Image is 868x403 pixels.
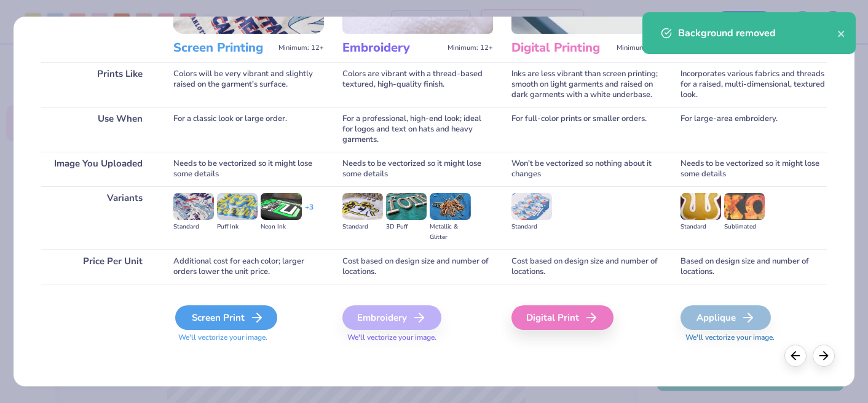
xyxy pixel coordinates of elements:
[41,107,155,152] div: Use When
[175,305,277,330] div: Screen Print
[511,222,552,232] div: Standard
[511,40,612,56] h3: Digital Printing
[173,222,214,232] div: Standard
[41,249,155,284] div: Price Per Unit
[681,62,831,107] div: Incorporates various fabrics and threads for a raised, multi-dimensional, textured look.
[342,305,441,330] div: Embroidery
[681,193,721,220] img: Standard
[342,107,493,152] div: For a professional, high-end look; ideal for logos and text on hats and heavy garments.
[173,62,324,107] div: Colors will be very vibrant and slightly raised on the garment's surface.
[342,152,493,186] div: Needs to be vectorized so it might lose some details
[681,305,771,330] div: Applique
[342,332,493,343] span: We'll vectorize your image.
[724,193,765,220] img: Sublimated
[430,222,470,243] div: Metallic & Glitter
[217,193,258,220] img: Puff Ink
[681,107,831,152] div: For large-area embroidery.
[448,44,493,52] span: Minimum: 12+
[173,332,324,343] span: We'll vectorize your image.
[430,193,470,220] img: Metallic & Glitter
[511,193,552,220] img: Standard
[261,193,301,220] img: Neon Ink
[681,332,831,343] span: We'll vectorize your image.
[278,44,324,52] span: Minimum: 12+
[681,222,721,232] div: Standard
[511,62,662,107] div: Inks are less vibrant than screen printing; smooth on light garments and raised on dark garments ...
[41,186,155,249] div: Variants
[342,249,493,284] div: Cost based on design size and number of locations.
[511,152,662,186] div: Won't be vectorized so nothing about it changes
[617,44,662,52] span: Minimum: 12+
[261,222,301,232] div: Neon Ink
[386,193,427,220] img: 3D Puff
[681,249,831,284] div: Based on design size and number of locations.
[41,62,155,107] div: Prints Like
[217,222,258,232] div: Puff Ink
[342,222,383,232] div: Standard
[173,107,324,152] div: For a classic look or large order.
[511,249,662,284] div: Cost based on design size and number of locations.
[173,40,274,56] h3: Screen Printing
[173,193,214,220] img: Standard
[342,40,443,56] h3: Embroidery
[342,193,383,220] img: Standard
[386,222,427,232] div: 3D Puff
[41,152,155,186] div: Image You Uploaded
[837,26,846,41] button: close
[724,222,765,232] div: Sublimated
[678,26,837,41] div: Background removed
[305,202,314,223] div: + 3
[173,249,324,284] div: Additional cost for each color; larger orders lower the unit price.
[342,62,493,107] div: Colors are vibrant with a thread-based textured, high-quality finish.
[173,152,324,186] div: Needs to be vectorized so it might lose some details
[681,152,831,186] div: Needs to be vectorized so it might lose some details
[511,305,614,330] div: Digital Print
[511,107,662,152] div: For full-color prints or smaller orders.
